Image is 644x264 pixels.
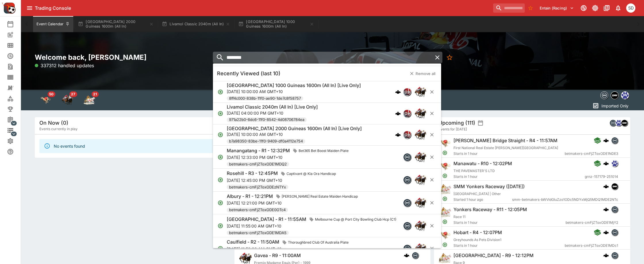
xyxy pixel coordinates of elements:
[613,3,623,13] button: Notifications
[403,131,411,138] img: pricekinetics.png
[218,177,223,183] svg: Open
[443,150,448,155] svg: Open
[218,223,223,228] svg: Open
[227,223,399,229] p: [DATE] 11:55:00 AM GMT+10
[453,197,512,203] span: Started 1 hour ago
[612,160,618,167] img: grnz.png
[439,126,467,132] span: Events for [DATE]
[227,170,278,176] h6: Rosehill - R3 - 12:45PM
[612,206,618,213] img: betmakers.png
[227,138,305,144] span: b7a98350-83be-11f0-9409-df0a4112e754
[403,176,411,184] div: betmakers
[415,107,426,119] img: horse_racing.png
[7,31,23,38] div: New Event
[439,137,451,150] img: greyhound_racing.png
[227,184,288,190] span: betmakers-cmFjZToxODEzNTYx
[39,126,78,132] span: Events currently in play
[403,245,411,252] img: betmakers.png
[406,69,439,78] button: Remove all
[7,63,23,70] div: Search
[74,16,157,32] button: [GEOGRAPHIC_DATA] 2000 Guineas 1600m (All In)
[603,253,609,258] div: cerberus
[612,137,618,144] img: betmakers.png
[601,92,608,99] img: betmakers.png
[585,174,618,180] span: grnz-157179-251014
[286,239,351,245] span: Thoroughbred Club Of Australia Plate
[7,21,23,28] div: Event Calendar
[444,52,455,63] button: No Bookmarks
[603,138,609,143] div: cerberus
[227,117,307,123] span: 971a22b0-6dc6-11f0-8542-4d08706784ea
[54,141,85,151] div: No events found
[453,220,566,226] span: Starts in 1 hour
[296,148,351,154] span: Bet365 Bet Boost Maiden Plate
[84,94,95,106] div: Harness Racing
[603,161,609,166] img: logo-cerberus.svg
[403,244,411,253] div: betmakers
[403,88,411,96] div: pricekinetics
[403,253,409,258] div: cerberus
[403,153,411,161] img: betmakers.png
[7,84,23,91] div: Nexus Entities
[603,207,609,212] div: cerberus
[612,183,618,190] img: samemeetingmulti.png
[590,3,600,13] button: Toggle light/dark mode
[284,171,338,176] span: Captivant @ Kia Ora Handicap
[603,253,609,258] img: logo-cerberus.svg
[621,120,628,126] div: samemeetingmulti
[415,197,426,208] img: horse_racing.png
[443,173,448,178] svg: Open
[611,252,618,259] div: betmakers
[2,1,16,15] img: PriceKinetics Logo
[33,16,73,32] button: Event Calendar
[395,89,401,95] img: logo-cerberus.svg
[395,110,401,116] img: logo-cerberus.svg
[403,222,411,229] img: betmakers.png
[40,94,51,106] img: greyhound_racing
[39,120,68,126] h5: On Now (0)
[478,120,483,126] button: settings
[365,243,418,248] span: betmakers-cmFjZToxODE1NDE4
[603,207,609,212] img: logo-cerberus.svg
[227,161,289,167] span: betmakers-cmFjZToxODE1MDQ2
[453,238,501,242] span: Greyhounds As Pets Division1
[453,215,466,219] span: Race 11
[453,230,502,236] h6: Hobart - R4 - 12:07PM
[453,138,558,144] h6: [PERSON_NAME] Bridge Straight - R4 - 11:57AM
[35,5,491,11] div: Trading Console
[621,91,629,99] div: grnz
[403,176,411,184] img: betmakers.png
[453,146,558,150] span: First National Real Estate [PERSON_NAME][GEOGRAPHIC_DATA]
[621,120,628,126] img: samemeetingmulti.png
[227,131,362,137] p: [DATE] 10:00:00 AM GMT+10
[611,229,618,236] div: betmakers
[254,253,301,259] h6: Gavea - R9 - 11:00AM
[439,183,451,196] img: harness_racing.png
[611,92,618,99] img: samemeetingmulti.png
[403,109,411,117] div: pricekinetics
[395,132,401,138] img: logo-cerberus.svg
[591,101,630,110] button: Imported Only
[566,220,618,226] span: betmakers-cmFjZToxODE1MjY2
[443,219,448,224] svg: Open
[218,89,223,95] svg: Open
[217,70,280,77] h5: Recently Viewed (last 10)
[227,177,338,183] p: [DATE] 12:45:00 PM GMT+10
[453,174,585,180] span: Starts in 1 hour
[35,90,100,110] div: Event type filters
[611,160,618,167] div: grnz
[7,148,23,155] div: Help & Support
[403,199,411,206] img: betmakers.png
[603,138,609,143] img: logo-cerberus.svg
[453,151,565,157] span: Starts in 1 hour
[439,120,475,126] h5: Upcoming (111)
[227,230,289,236] span: betmakers-cmFjZToxODE1MDA5
[603,161,609,166] div: cerberus
[512,197,618,203] span: smm-betmakers-bWVldGluZzo1ODc5NDYxMjQ5MDQ1MDE2NTc
[415,174,426,186] img: horse_racing.png
[412,252,418,259] div: betmakers
[218,110,223,116] svg: Open
[254,243,365,248] span: Starts in 5 minutes
[218,154,223,160] svg: Open
[7,106,23,113] div: Tournaments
